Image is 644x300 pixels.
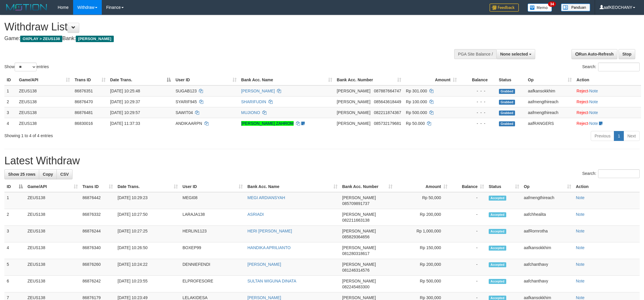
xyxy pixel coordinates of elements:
[241,121,294,126] a: [PERSON_NAME] ZAHROM
[521,242,574,259] td: aafkansokkhim
[342,218,369,223] span: Copy 082211663138 to clipboard
[526,118,574,129] td: aafRANGERS
[589,89,598,93] a: Note
[25,209,80,226] td: ZEUS138
[576,262,585,267] a: Note
[624,131,640,141] a: Next
[342,279,376,283] span: [PERSON_NAME]
[4,36,423,42] h4: Game: Bank:
[576,99,588,104] a: Reject
[450,276,486,292] td: -
[110,121,140,126] span: [DATE] 11:37:33
[175,89,197,93] span: SUGAB123
[528,4,552,12] img: Button%20Memo.svg
[20,36,62,42] span: OXPLAY > ZEUS138
[4,181,25,192] th: ID: activate to sort column descending
[342,245,376,250] span: [PERSON_NAME]
[499,100,515,105] span: Grabbed
[4,21,423,33] h1: Withdraw List
[4,107,17,118] td: 3
[462,110,494,115] div: - - -
[247,262,281,267] a: [PERSON_NAME]
[521,192,574,209] td: aafmengthireach
[489,246,506,251] span: Accepted
[589,99,598,104] a: Note
[342,195,376,200] span: [PERSON_NAME]
[4,242,25,259] td: 4
[526,75,574,85] th: Op: activate to sort column ascending
[499,111,515,115] span: Grabbed
[245,181,340,192] th: Bank Acc. Name: activate to sort column ascending
[574,85,641,96] td: ·
[337,99,371,104] span: [PERSON_NAME]
[180,209,245,226] td: LARAJA138
[4,259,25,276] td: 5
[459,75,496,85] th: Balance
[175,121,202,126] span: ANDIKAARPN
[499,121,515,126] span: Grabbed
[374,121,401,126] span: Copy 085732179681 to clipboard
[241,99,266,104] a: SHARIFUDIN
[80,259,115,276] td: 86876260
[574,118,641,129] td: ·
[80,209,115,226] td: 86876332
[489,279,506,284] span: Accepted
[4,85,17,96] td: 1
[4,226,25,242] td: 3
[395,209,450,226] td: Rp 200,000
[521,259,574,276] td: aafchanthavy
[180,259,245,276] td: DENNIEFENDI
[342,235,369,239] span: Copy 085829364656 to clipboard
[576,279,585,283] a: Note
[406,121,425,126] span: Rp 50.000
[110,89,140,93] span: [DATE] 10:25:48
[598,63,640,71] input: Search:
[4,155,640,167] h1: Latest Withdraw
[374,110,401,115] span: Copy 082211874367 to clipboard
[342,262,376,267] span: [PERSON_NAME]
[450,192,486,209] td: -
[25,276,80,292] td: ZEUS138
[247,245,291,250] a: HANDIKA APRILIANTO
[25,192,80,209] td: ZEUS138
[80,192,115,209] td: 86876442
[4,75,17,85] th: ID
[462,88,494,94] div: - - -
[110,110,140,115] span: [DATE] 10:29:57
[486,181,521,192] th: Status: activate to sort column ascending
[526,96,574,107] td: aafmengthireach
[15,63,37,71] select: Showentries
[342,229,376,233] span: [PERSON_NAME]
[591,131,614,141] a: Previous
[548,1,556,7] span: 34
[72,75,108,85] th: Trans ID: activate to sort column ascending
[598,169,640,178] input: Search:
[574,75,641,85] th: Action
[499,89,515,94] span: Grabbed
[115,192,180,209] td: [DATE] 10:29:23
[574,181,640,192] th: Action
[25,226,80,242] td: ZEUS138
[450,209,486,226] td: -
[80,276,115,292] td: 86876242
[4,169,39,179] a: Show 25 rows
[576,121,588,126] a: Reject
[17,96,73,107] td: ZEUS138
[526,107,574,118] td: aafmengthireach
[115,226,180,242] td: [DATE] 10:27:25
[115,242,180,259] td: [DATE] 10:26:50
[25,181,80,192] th: Game/API: activate to sort column ascending
[561,4,590,11] img: panduan.png
[180,226,245,242] td: HERLIN1123
[247,229,292,233] a: HERI [PERSON_NAME]
[80,181,115,192] th: Trans ID: activate to sort column ascending
[406,89,427,93] span: Rp 301.000
[496,49,535,59] button: None selected
[180,192,245,209] td: MEGI08
[180,276,245,292] td: ELPROFESORE
[175,99,197,104] span: SYARIF945
[450,259,486,276] td: -
[395,259,450,276] td: Rp 200,000
[395,276,450,292] td: Rp 500,000
[25,259,80,276] td: ZEUS138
